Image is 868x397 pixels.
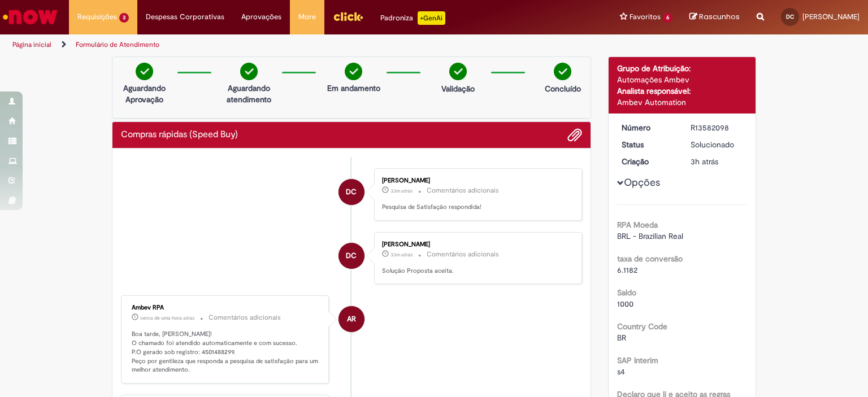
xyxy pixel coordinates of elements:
img: click_logo_yellow_360x200.png [333,8,363,25]
span: DC [346,242,357,269]
small: Comentários adicionais [209,313,281,322]
p: Boa tarde, [PERSON_NAME]! O chamado foi atendido automaticamente e com sucesso. P.O gerado sob re... [132,330,320,374]
div: Padroniza [380,11,445,25]
p: Em andamento [327,82,380,94]
span: BRL - Brazilian Real [617,231,683,241]
time: 30/09/2025 17:11:25 [390,187,413,194]
span: BR [617,333,626,343]
div: Automações Ambev [617,74,748,85]
span: s4 [617,367,625,377]
time: 30/09/2025 14:54:21 [691,156,718,167]
div: Ambev RPA [132,304,320,311]
span: Favoritos [630,11,661,23]
div: Solucionado [691,139,743,150]
div: Danilo Campos Cordeiro [338,179,364,205]
small: Comentários adicionais [427,250,499,259]
span: DC [786,13,794,20]
span: 6.1182 [617,265,637,275]
span: DC [346,178,357,206]
time: 30/09/2025 16:17:41 [140,315,194,321]
div: Ambev Automation [617,97,748,108]
div: Ambev RPA [338,306,364,332]
span: 3h atrás [691,156,718,167]
span: 6 [663,13,672,23]
div: Grupo de Atribuição: [617,63,748,74]
span: cerca de uma hora atrás [140,315,194,321]
p: Validação [441,83,475,94]
small: Comentários adicionais [427,186,499,195]
img: check-circle-green.png [240,63,258,80]
dt: Criação [613,156,683,167]
p: +GenAi [418,11,445,25]
img: check-circle-green.png [345,63,362,80]
b: SAP Interim [617,355,658,365]
img: check-circle-green.png [449,63,467,80]
span: Requisições [77,11,117,23]
div: [PERSON_NAME] [382,241,570,248]
p: Aguardando atendimento [222,82,276,105]
span: 33m atrás [390,187,413,194]
span: 3 [119,13,129,23]
button: Adicionar anexos [567,128,582,142]
b: Saldo [617,287,636,298]
div: 30/09/2025 14:54:21 [691,156,743,167]
img: ServiceNow [1,6,59,28]
img: check-circle-green.png [554,63,571,80]
p: Solução Proposta aceita. [382,267,570,276]
a: Rascunhos [689,12,740,23]
p: Aguardando Aprovação [117,82,172,105]
b: taxa de conversão [617,254,683,264]
span: Despesas Corporativas [146,11,224,23]
div: R13582098 [691,122,743,133]
a: Página inicial [12,40,51,49]
span: Aprovações [241,11,281,23]
b: Country Code [617,321,667,331]
p: Pesquisa de Satisfação respondida! [382,203,570,212]
span: 1000 [617,299,633,309]
div: [PERSON_NAME] [382,177,570,184]
span: 33m atrás [390,251,413,258]
h2: Compras rápidas (Speed Buy) Histórico de tíquete [121,130,238,140]
span: [PERSON_NAME] [802,12,860,21]
div: Analista responsável: [617,85,748,97]
img: check-circle-green.png [136,63,153,80]
span: More [298,11,316,23]
dt: Status [613,139,683,150]
time: 30/09/2025 17:11:10 [390,251,413,258]
span: Rascunhos [699,11,740,22]
b: RPA Moeda [617,220,658,230]
div: Danilo Campos Cordeiro [338,243,364,269]
ul: Trilhas de página [8,34,570,55]
a: Formulário de Atendimento [76,40,159,49]
span: AR [347,306,356,333]
dt: Número [613,122,683,133]
p: Concluído [545,83,581,94]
